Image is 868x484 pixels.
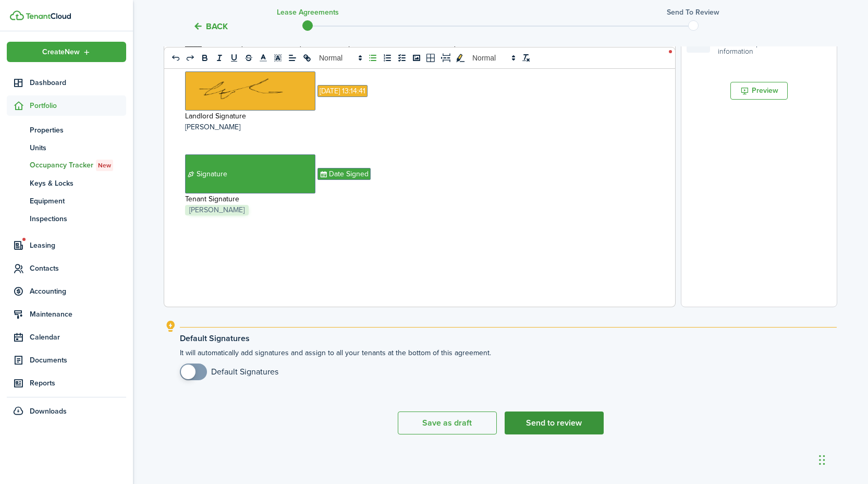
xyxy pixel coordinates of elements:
[819,444,825,476] div: Drag
[395,52,409,64] button: list: check
[7,42,126,62] button: Open menu
[453,52,468,64] button: toggleMarkYellow: markYellow
[185,193,239,204] span: Tenant Signature
[30,378,126,389] span: Reports
[193,21,228,32] button: Back
[164,320,177,333] i: outline
[227,52,241,64] button: underline
[26,13,71,19] img: TenantCloud
[505,412,604,434] button: Send to review
[10,10,24,20] img: TenantCloud
[180,334,837,343] explanation-title: Default Signatures
[42,49,80,56] span: Create New
[30,160,126,171] span: Occupancy Tracker
[180,347,837,380] explanation-description: It will automatically add signatures and assign to all your tenants at the bottom of this agreement.
[365,52,380,64] button: list: bullet
[7,121,126,139] a: Properties
[30,355,126,366] span: Documents
[212,52,227,64] button: italic
[7,72,126,93] a: Dashboard
[30,100,126,111] span: Portfolio
[7,192,126,210] a: Equipment
[519,52,533,64] button: clean
[30,309,126,320] span: Maintenance
[7,139,126,156] a: Units
[30,178,126,189] span: Keys & Locks
[277,7,339,18] h3: Lease Agreements
[30,125,126,136] span: Properties
[30,240,126,251] span: Leasing
[7,174,126,192] a: Keys & Locks
[7,210,126,227] a: Inspections
[424,52,438,64] button: table-better
[185,122,646,132] p: [PERSON_NAME]
[198,52,212,64] button: bold
[30,286,126,297] span: Accounting
[7,156,126,174] a: Occupancy TrackerNew
[98,161,111,170] span: New
[183,52,198,64] button: redo: redo
[7,373,126,393] a: Reports
[185,205,249,215] span: [PERSON_NAME]
[667,7,719,18] h3: Send to review
[438,52,453,64] button: pageBreak
[30,332,126,343] span: Calendar
[816,434,868,484] iframe: Chat Widget
[241,52,256,64] button: strike
[300,52,314,64] button: link
[30,77,126,88] span: Dashboard
[730,82,788,100] button: Preview
[30,142,126,153] span: Units
[168,52,183,64] button: undo: undo
[185,111,246,122] span: Landlord Signature
[30,263,126,274] span: Contacts
[30,213,126,224] span: Inspections
[409,52,424,64] button: image
[30,196,126,207] span: Equipment
[398,412,497,434] button: Save as draft
[30,406,67,417] span: Downloads
[380,52,395,64] button: list: ordered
